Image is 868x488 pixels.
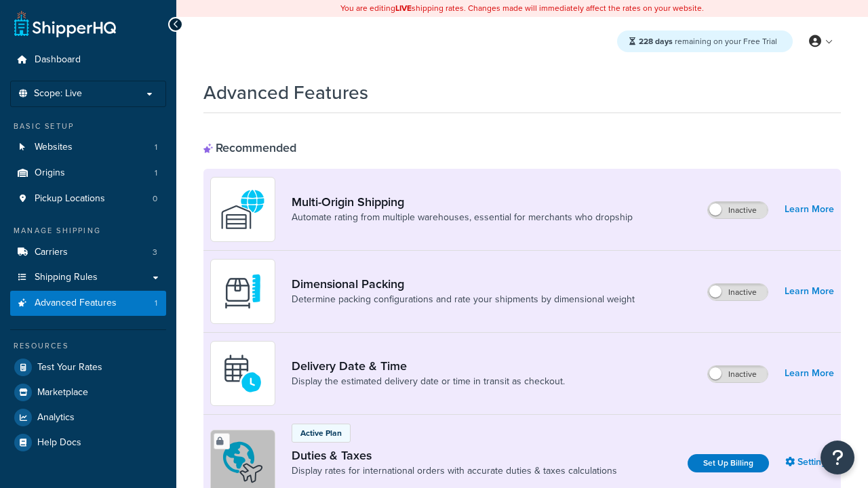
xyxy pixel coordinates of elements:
[10,380,166,405] a: Marketplace
[35,54,81,66] span: Dashboard
[203,140,296,155] div: Recommended
[155,142,157,153] span: 1
[292,375,565,388] a: Display the estimated delivery date or time in transit as checkout.
[10,186,166,211] a: Pickup Locations0
[219,268,267,315] img: DTVBYsAAAAAASUVORK5CYII=
[10,340,166,352] div: Resources
[10,135,166,160] li: Websites
[292,195,633,209] a: Multi-Origin Shipping
[292,464,617,478] a: Display rates for international orders with accurate duties & taxes calculations
[10,121,166,132] div: Basic Setup
[785,282,834,301] a: Learn More
[10,240,166,265] a: Carriers3
[688,454,769,472] a: Set Up Billing
[10,240,166,265] li: Carriers
[37,362,102,373] span: Test Your Rates
[300,427,342,439] p: Active Plan
[708,366,768,382] label: Inactive
[10,161,166,186] li: Origins
[10,47,166,73] a: Dashboard
[292,211,633,224] a: Automate rating from multiple warehouses, essential for merchants who dropship
[639,35,777,47] span: remaining on your Free Trial
[639,35,673,47] strong: 228 days
[292,293,635,306] a: Determine packing configurations and rate your shipments by dimensional weight
[219,186,267,233] img: WatD5o0RtDAAAAAElFTkSuQmCC
[35,193,105,205] span: Pickup Locations
[155,298,157,309] span: 1
[37,412,75,424] span: Analytics
[153,247,157,258] span: 3
[10,291,166,316] a: Advanced Features1
[219,350,267,397] img: gfkeb5ejjkALwAAAABJRU5ErkJggg==
[708,284,768,300] label: Inactive
[10,225,166,237] div: Manage Shipping
[708,202,768,218] label: Inactive
[203,79,368,106] h1: Advanced Features
[292,359,565,373] a: Delivery Date & Time
[10,430,166,455] a: Help Docs
[785,200,834,219] a: Learn More
[821,441,854,474] button: Open Resource Center
[10,135,166,160] a: Websites1
[785,364,834,383] a: Learn More
[10,405,166,430] a: Analytics
[785,453,834,472] a: Settings
[35,247,68,258] span: Carriers
[153,193,157,205] span: 0
[35,298,117,309] span: Advanced Features
[155,167,157,179] span: 1
[35,167,65,179] span: Origins
[292,277,635,291] a: Dimensional Packing
[10,186,166,211] li: Pickup Locations
[35,272,98,283] span: Shipping Rules
[35,142,73,153] span: Websites
[37,437,81,449] span: Help Docs
[10,265,166,290] a: Shipping Rules
[10,291,166,316] li: Advanced Features
[34,88,82,100] span: Scope: Live
[395,2,412,14] b: LIVE
[292,448,617,463] a: Duties & Taxes
[10,161,166,186] a: Origins1
[10,355,166,380] a: Test Your Rates
[37,387,88,399] span: Marketplace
